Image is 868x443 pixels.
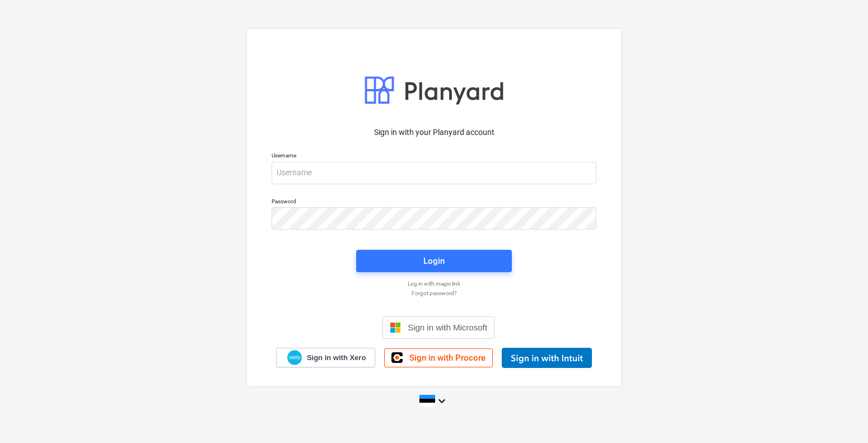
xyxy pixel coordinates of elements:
button: Login [356,250,512,272]
p: Password [272,198,596,207]
p: Sign in with your Planyard account [272,127,596,138]
a: Log in with magic link [266,280,602,287]
a: Sign in with Xero [276,348,376,367]
a: Forgot password? [266,290,602,297]
span: Sign in with Procore [409,353,486,363]
img: Microsoft logo [390,322,401,333]
a: Sign in with Procore [384,348,493,367]
div: Login [423,254,445,268]
p: Username [272,152,596,161]
span: Sign in with Xero [307,353,366,363]
span: Sign in with Microsoft [408,323,487,332]
img: Xero logo [287,350,302,365]
input: Username [272,162,596,184]
i: keyboard_arrow_down [435,394,449,408]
